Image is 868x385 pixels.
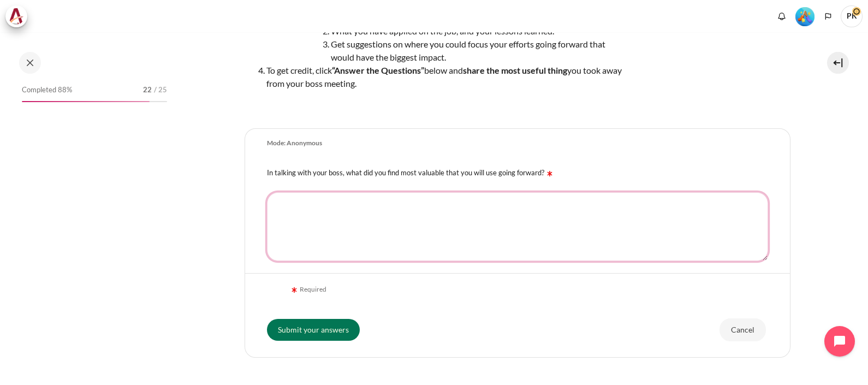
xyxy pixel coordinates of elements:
a: User menu [841,5,863,27]
div: Show notification window with no new notifications [774,8,790,25]
label: In talking with your boss, what did you find most valuable that you will use going forward? [267,168,555,177]
div: Mode: Anonymous [267,139,322,148]
input: Cancel [720,318,766,341]
span: PK [841,5,863,27]
a: Level #5 [791,6,819,26]
div: Level #5 [795,6,815,26]
button: Languages [820,8,836,25]
a: Architeck Architeck [5,5,33,27]
li: Get suggestions on where you could focus your efforts going forward that would have the biggest i... [266,38,627,64]
span: / 25 [154,85,167,96]
div: Required [289,285,326,295]
img: Required field [289,285,300,295]
span: Completed 88% [22,85,72,96]
img: Level #5 [795,7,815,26]
span: 22 [143,85,152,96]
strong: share the most useful thing [463,65,567,75]
div: 88% [22,101,150,102]
img: Architeck [9,8,24,25]
span: To get credit, click below and you took away from your boss meeting. [266,65,622,88]
input: Submit your answers [267,319,360,341]
strong: “Answer the Questions” [332,65,424,75]
img: Required field [544,168,555,179]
